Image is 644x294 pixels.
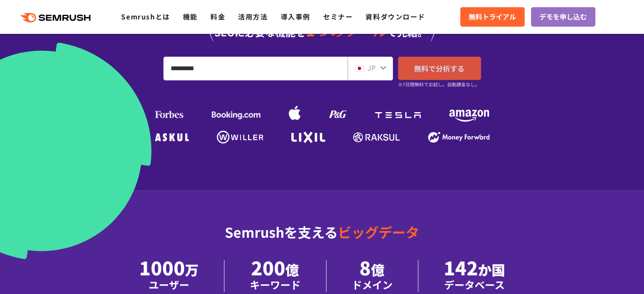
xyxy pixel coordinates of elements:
span: ビッグデータ [338,222,419,242]
a: Semrushとは [121,11,170,22]
li: 142 [418,260,531,292]
span: 億 [285,260,299,279]
input: URL、キーワードを入力してください [164,57,347,80]
span: 無料で分析する [414,63,464,74]
div: Semrushを支える [79,217,566,260]
span: JP [368,63,376,73]
a: デモを申し込む [531,7,595,27]
li: 8 [326,260,418,292]
a: 料金 [210,11,225,22]
a: 活用方法 [238,11,268,22]
a: セミナー [323,11,353,22]
small: ※7日間無料でお試し。自動課金なし。 [398,80,480,88]
div: ドメイン [352,277,392,292]
span: デモを申し込む [539,11,587,22]
div: キーワード [250,277,301,292]
a: 導入事例 [281,11,310,22]
a: 機能 [183,11,198,22]
a: 資料ダウンロード [365,11,425,22]
li: 200 [224,260,326,292]
a: 無料で分析する [398,57,481,80]
div: データベース [444,277,505,292]
span: か国 [478,260,505,279]
span: 億 [371,260,384,279]
a: 無料トライアル [460,7,525,27]
span: 無料トライアル [469,11,516,22]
